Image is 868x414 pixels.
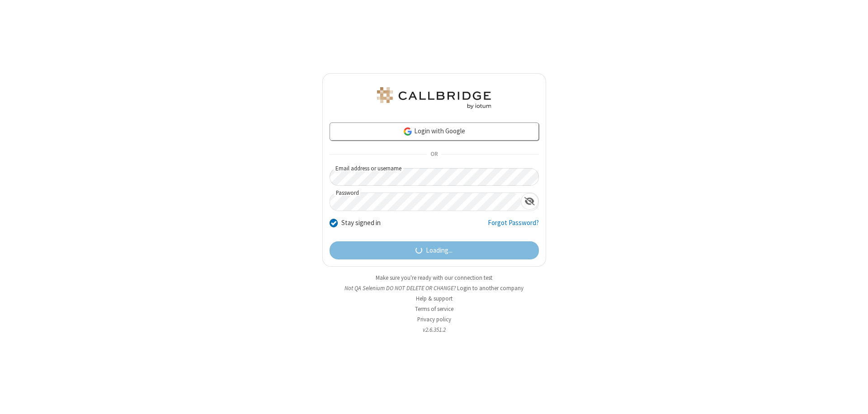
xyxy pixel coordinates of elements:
button: Login to another company [457,284,524,292]
li: Not QA Selenium DO NOT DELETE OR CHANGE? [322,284,546,292]
div: Show password [521,193,538,210]
input: Password [330,193,521,211]
a: Forgot Password? [488,218,539,235]
a: Make sure you're ready with our connection test [376,274,492,282]
a: Help & support [416,295,453,302]
img: google-icon.png [403,127,413,136]
li: v2.6.351.2 [322,325,546,334]
span: Loading... [426,245,453,256]
img: QA Selenium DO NOT DELETE OR CHANGE [375,87,493,109]
button: Loading... [330,241,539,259]
span: OR [427,148,441,161]
a: Login with Google [330,122,539,141]
a: Privacy policy [417,315,451,323]
a: Terms of service [415,305,453,313]
input: Email address or username [330,168,539,186]
label: Stay signed in [341,218,381,228]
